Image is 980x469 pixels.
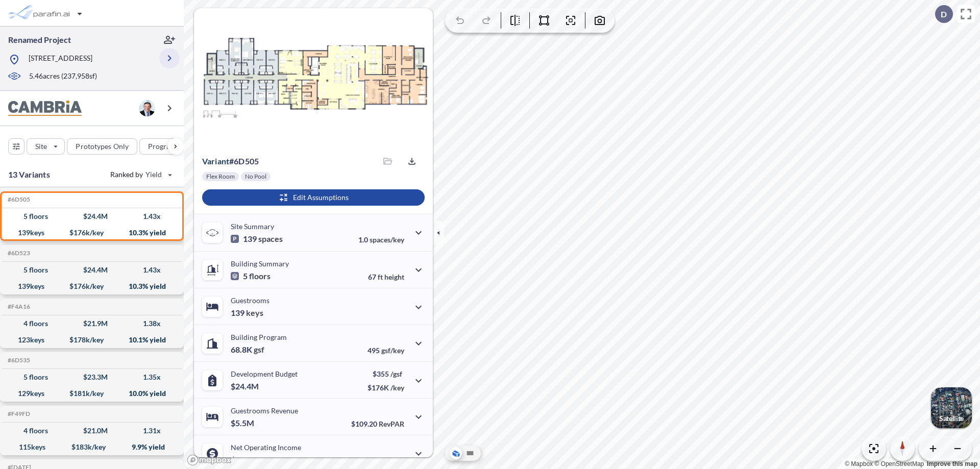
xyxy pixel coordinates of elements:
span: /key [390,383,404,392]
button: Ranked by Yield [102,166,179,183]
p: 67 [368,273,404,281]
img: BrandImage [8,101,82,116]
span: /gsf [390,369,402,378]
p: 13 Variants [8,168,50,181]
span: gsf/key [381,346,404,355]
p: Site Summary [231,222,274,231]
p: $5.5M [231,418,256,428]
p: $109.20 [351,419,404,428]
button: Switcher ImageSatellite [931,387,972,428]
span: ft [378,273,383,281]
button: Aerial View [450,447,462,459]
p: Site [35,141,47,152]
p: Edit Assumptions [293,192,349,203]
p: No Pool [245,172,266,181]
p: 5.46 acres ( 237,958 sf) [29,71,97,82]
p: 495 [367,346,404,355]
a: Improve this map [927,460,977,467]
a: Mapbox [845,460,873,467]
p: [STREET_ADDRESS] [29,53,92,66]
button: Site [27,138,65,155]
p: 139 [231,308,263,318]
button: Prototypes Only [67,138,137,155]
p: Guestrooms Revenue [231,406,298,415]
h5: Click to copy the code [6,410,30,417]
p: 1.0 [358,235,404,244]
a: OpenStreetMap [874,460,924,467]
p: $2.5M [231,455,256,465]
span: gsf [254,344,264,355]
button: Site Plan [464,447,476,459]
span: margin [382,456,404,465]
p: Flex Room [206,172,235,181]
p: Building Program [231,333,287,341]
h5: Click to copy the code [6,196,30,203]
p: # 6d505 [202,156,259,166]
span: keys [246,308,263,318]
p: $24.4M [231,381,260,391]
img: user logo [139,100,155,116]
p: Development Budget [231,369,298,378]
h5: Click to copy the code [6,250,30,257]
h5: Click to copy the code [6,357,30,364]
p: Building Summary [231,259,289,268]
h5: Click to copy the code [6,303,30,310]
p: D [941,10,947,19]
p: 68.8K [231,344,264,355]
span: RevPAR [379,419,404,428]
p: Guestrooms [231,296,269,305]
p: Renamed Project [8,34,71,45]
p: 139 [231,234,283,244]
button: Edit Assumptions [202,189,425,206]
button: Program [139,138,194,155]
p: 5 [231,271,271,281]
p: $355 [367,369,404,378]
img: Switcher Image [931,387,972,428]
a: Mapbox homepage [187,454,232,466]
span: height [384,273,404,281]
p: $176K [367,383,404,392]
p: 45.0% [361,456,404,465]
p: Net Operating Income [231,443,301,452]
p: Program [148,141,177,152]
span: Variant [202,156,229,166]
span: spaces/key [370,235,404,244]
p: Prototypes Only [76,141,129,152]
span: Yield [145,169,162,180]
p: Satellite [939,414,964,423]
span: spaces [258,234,283,244]
span: floors [249,271,271,281]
